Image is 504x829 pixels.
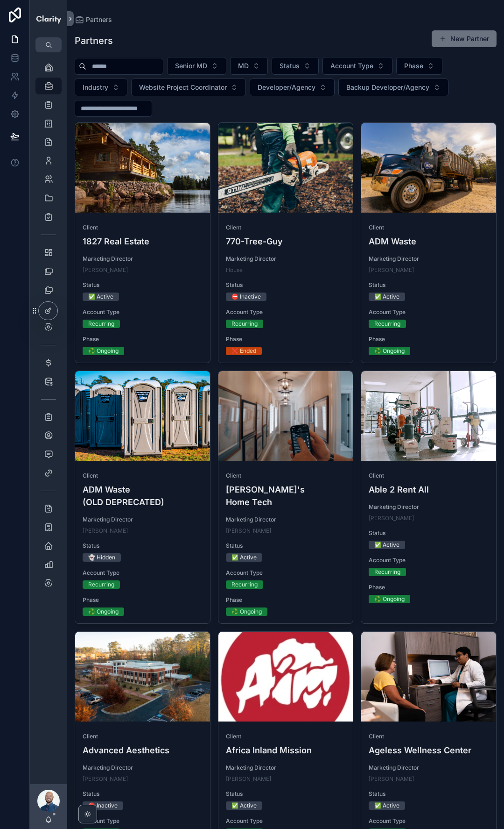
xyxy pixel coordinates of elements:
a: ClientADM WasteMarketing Director[PERSON_NAME]Status✅ ActiveAccount TypeRecurringPhase♻️ Ongoing [361,122,497,363]
div: ⛔ Inactive [88,801,118,810]
a: [PERSON_NAME] [83,775,128,783]
div: ✅ Active [374,293,399,301]
div: 👻 Hidden [88,553,115,562]
a: [PERSON_NAME] [83,527,128,535]
span: Backup Developer/Agency [346,83,429,92]
span: Client [369,472,489,479]
span: Account Type [83,308,203,316]
span: Marketing Director [226,516,346,523]
span: Status [226,281,346,289]
span: Status [280,61,300,71]
button: Select Button [75,79,127,96]
span: Status [369,281,489,289]
div: ✅ Active [88,293,113,301]
div: DSC05378-_1_.webp [75,371,210,461]
div: 770-Cropped.webp [218,123,353,213]
div: able-Cropped.webp [361,371,496,461]
span: Industry [83,83,108,92]
div: HMC05990.webp [361,632,496,722]
div: Africa-Inland-Mission-International-_-2024-02-02-at-9.36.57-AM.webp [218,632,353,722]
span: Senior MD [175,61,207,71]
span: Client [369,224,489,231]
div: ♻️ Ongoing [374,347,405,355]
img: App logo [35,11,62,26]
span: Client [83,472,203,479]
span: Partners [86,15,112,24]
div: Aarons.webp [218,371,353,461]
button: Select Button [272,57,319,75]
div: 1827.webp [75,123,210,213]
span: Client [83,733,203,740]
div: advanced-Cropped.webp [75,632,210,722]
span: Client [226,472,346,479]
span: Phase [226,336,346,343]
span: Account Type [330,61,373,71]
span: Client [369,733,489,740]
span: Marketing Director [226,764,346,772]
a: Client[PERSON_NAME]'s Home TechMarketing Director[PERSON_NAME]Status✅ ActiveAccount TypeRecurring... [218,371,354,624]
button: Select Button [131,79,246,96]
button: Select Button [396,57,442,75]
span: Account Type [226,817,346,825]
button: Select Button [250,79,335,96]
div: ♻️ Ongoing [231,607,262,616]
h4: ADM Waste (OLD DEPRECATED) [83,483,203,508]
span: Marketing Director [369,255,489,263]
a: ClientADM Waste (OLD DEPRECATED)Marketing Director[PERSON_NAME]Status👻 HiddenAccount TypeRecurrin... [75,371,210,624]
button: New Partner [432,30,497,47]
div: ♻️ Ongoing [88,347,119,355]
a: [PERSON_NAME] [369,775,414,783]
span: Status [369,529,489,537]
span: MD [238,61,249,71]
span: Marketing Director [83,255,203,263]
span: Account Type [369,817,489,825]
button: Select Button [230,57,268,75]
div: Recurring [374,320,400,328]
a: [PERSON_NAME] [226,527,271,535]
div: ✅ Active [374,801,399,810]
a: Client1827 Real EstateMarketing Director[PERSON_NAME]Status✅ ActiveAccount TypeRecurringPhase♻️ O... [75,122,210,363]
span: Client [226,224,346,231]
span: Developer/Agency [258,83,315,92]
h4: Africa Inland Mission [226,744,346,757]
a: House [226,266,243,274]
a: [PERSON_NAME] [226,775,271,783]
a: [PERSON_NAME] [83,266,128,274]
a: [PERSON_NAME] [369,266,414,274]
a: Partners [75,15,112,24]
span: Account Type [226,308,346,316]
span: Status [226,790,346,798]
span: Phase [369,584,489,591]
h4: Able 2 Rent All [369,483,489,496]
span: Account Type [83,569,203,577]
div: Recurring [88,580,114,589]
div: adm-Cropped.webp [361,123,496,213]
span: Client [83,224,203,231]
div: ♻️ Ongoing [88,607,119,616]
span: Phase [404,61,423,71]
span: Status [83,542,203,550]
span: Marketing Director [369,503,489,511]
div: ✅ Active [374,541,399,549]
div: ♻️ Ongoing [374,595,405,603]
a: [PERSON_NAME] [369,515,414,522]
span: Marketing Director [226,255,346,263]
span: Client [226,733,346,740]
div: ❌ Ended [231,347,256,355]
span: Marketing Director [83,516,203,523]
h4: 1827 Real Estate [83,235,203,248]
span: Phase [83,596,203,604]
h4: [PERSON_NAME]'s Home Tech [226,483,346,508]
span: Status [83,281,203,289]
span: Phase [83,336,203,343]
h4: Ageless Wellness Center [369,744,489,757]
div: Recurring [231,320,258,328]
